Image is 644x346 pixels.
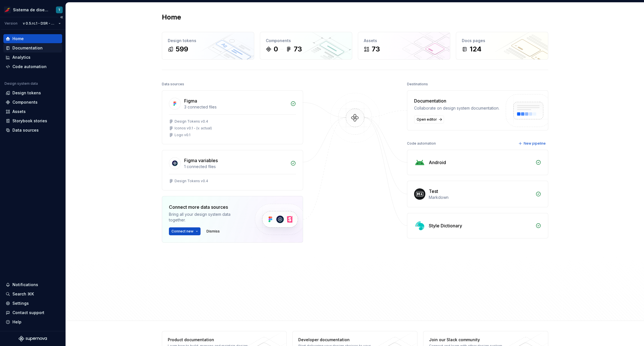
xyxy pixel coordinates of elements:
div: Docs pages [462,38,542,43]
a: Data sources [3,126,62,135]
div: Test [429,188,438,195]
button: Notifications [3,280,62,289]
div: Android [429,159,446,166]
a: Assets73 [358,32,450,60]
a: Figma3 connected filesDesign Tokens v0.4Iconos v0.1 - (v. actual)Logo v0.1 [162,90,303,144]
div: Data sources [162,80,184,88]
div: Notifications [12,282,38,288]
div: Bring all your design system data together. [169,212,245,223]
div: T [58,8,60,12]
div: Figma [184,97,197,104]
a: Storybook stories [3,116,62,125]
div: 73 [372,45,380,54]
div: Connect more data sources [169,204,245,210]
div: Code automation [12,64,47,69]
span: v 0.5.rc.1 - DSR - 636 [23,21,56,26]
div: Iconos v0.1 - (v. actual) [175,126,212,130]
a: Open editor [414,116,444,123]
div: Design Tokens v0.4 [175,179,208,183]
a: Settings [3,299,62,308]
div: Documentation [414,97,499,104]
div: 73 [294,45,302,54]
div: Assets [364,38,444,43]
div: Components [266,38,346,43]
span: Dismiss [206,229,220,234]
a: Code automation [3,62,62,71]
a: Components073 [260,32,352,60]
div: Design tokens [12,90,41,96]
div: Storybook stories [12,118,47,124]
a: Components [3,98,62,107]
button: v 0.5.rc.1 - DSR - 636 [20,19,63,27]
a: Design tokens599 [162,32,254,60]
button: Connect new [169,227,201,235]
div: 3 connected files [184,104,287,110]
a: Assets [3,107,62,116]
span: Open editor [417,117,437,122]
div: Design system data [5,81,38,86]
div: Data sources [12,127,39,133]
h2: Home [162,13,181,22]
a: Home [3,34,62,43]
div: Contact support [12,310,44,315]
div: Version [5,21,18,26]
div: Search ⌘K [12,291,34,297]
a: Design tokens [3,88,62,97]
a: Docs pages124 [456,32,548,60]
span: New pipeline [524,141,546,146]
div: Settings [12,301,29,306]
div: Design tokens [168,38,248,43]
span: Connect new [171,229,193,234]
div: Home [12,36,24,42]
a: Documentation [3,43,62,53]
div: Code automation [407,140,436,147]
div: 599 [176,45,188,54]
div: 124 [470,45,482,54]
div: Join our Slack community [429,337,511,343]
button: Help [3,317,62,327]
div: Analytics [12,55,31,60]
button: New pipeline [517,140,548,147]
div: Figma variables [184,157,218,164]
img: 55604660-494d-44a9-beb2-692398e9940a.png [4,6,11,13]
button: Sistema de diseño IberiaT [1,4,64,16]
a: Analytics [3,53,62,62]
button: Dismiss [204,227,222,235]
div: Documentation [12,45,43,51]
div: Style Dictionary [429,222,462,229]
svg: Supernova Logo [19,336,47,341]
a: Figma variables1 connected filesDesign Tokens v0.4 [162,150,303,190]
div: Markdown [429,195,532,200]
div: Logo v0.1 [175,133,190,137]
div: Destinations [407,80,428,88]
div: Components [12,99,38,105]
div: Collaborate on design system documentation. [414,105,499,111]
div: Assets [12,109,26,114]
button: Search ⌘K [3,290,62,299]
div: Developer documentation [298,337,380,343]
div: 0 [274,45,278,54]
div: Sistema de diseño Iberia [13,7,49,13]
button: Collapse sidebar [58,13,66,21]
div: Design Tokens v0.4 [175,119,208,124]
div: 1 connected files [184,164,287,169]
div: Help [12,319,21,325]
button: Contact support [3,308,62,317]
div: Product documentation [168,337,250,343]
